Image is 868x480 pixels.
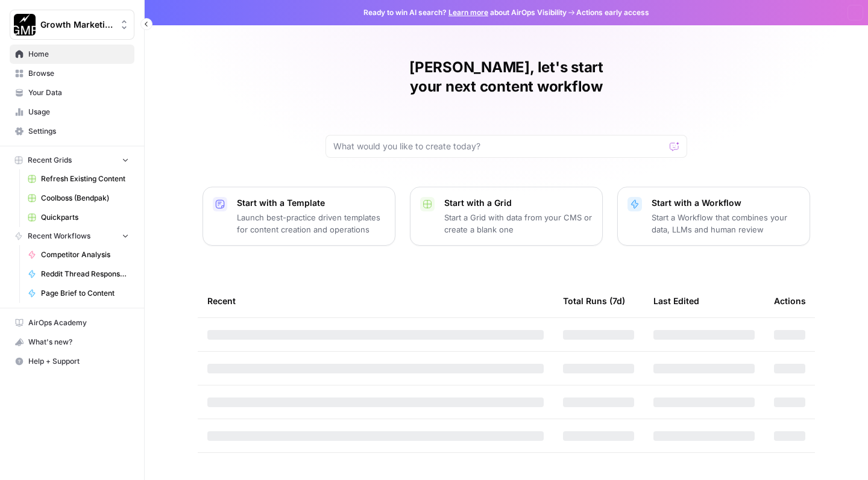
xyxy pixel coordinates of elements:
[10,10,134,40] button: Workspace: Growth Marketing Pro
[617,187,810,246] button: Start with a WorkflowStart a Workflow that combines your data, LLMs and human review
[22,189,134,208] a: Coolboss (Bendpak)
[40,19,113,31] span: Growth Marketing Pro
[28,49,129,60] span: Home
[444,197,593,209] p: Start with a Grid
[22,264,134,284] a: Reddit Thread Response Generator
[444,211,593,235] p: Start a Grid with data from your CMS or create a blank one
[28,231,90,242] span: Recent Workflows
[325,58,687,96] h1: [PERSON_NAME], let's start your next content workflow
[563,284,625,317] div: Total Runs (7d)
[41,173,129,184] span: Refresh Existing Content
[576,7,649,18] span: Actions early access
[41,269,129,279] span: Reddit Thread Response Generator
[28,356,129,367] span: Help + Support
[774,284,806,317] div: Actions
[448,8,488,17] a: Learn more
[363,7,567,18] span: Ready to win AI search? about AirOps Visibility
[41,288,129,299] span: Page Brief to Content
[207,284,544,317] div: Recent
[10,332,134,352] button: What's new?
[10,352,134,371] button: Help + Support
[22,245,134,264] a: Competitor Analysis
[28,155,72,166] span: Recent Grids
[10,64,134,83] a: Browse
[41,212,129,223] span: Quickparts
[10,102,134,122] a: Usage
[10,227,134,245] button: Recent Workflows
[237,211,385,235] p: Launch best-practice driven templates for content creation and operations
[10,83,134,102] a: Your Data
[652,211,800,235] p: Start a Workflow that combines your data, LLMs and human review
[653,284,699,317] div: Last Edited
[203,187,395,246] button: Start with a TemplateLaunch best-practice driven templates for content creation and operations
[10,333,134,351] div: What's new?
[10,151,134,169] button: Recent Grids
[28,68,129,79] span: Browse
[14,14,36,36] img: Growth Marketing Pro Logo
[22,208,134,227] a: Quickparts
[41,193,129,204] span: Coolboss (Bendpak)
[333,140,665,152] input: What would you like to create today?
[28,107,129,117] span: Usage
[10,313,134,332] a: AirOps Academy
[410,187,603,246] button: Start with a GridStart a Grid with data from your CMS or create a blank one
[28,126,129,137] span: Settings
[237,197,385,209] p: Start with a Template
[22,284,134,303] a: Page Brief to Content
[22,169,134,189] a: Refresh Existing Content
[652,197,800,209] p: Start with a Workflow
[28,317,129,328] span: AirOps Academy
[10,45,134,64] a: Home
[28,87,129,98] span: Your Data
[41,249,129,260] span: Competitor Analysis
[10,122,134,141] a: Settings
